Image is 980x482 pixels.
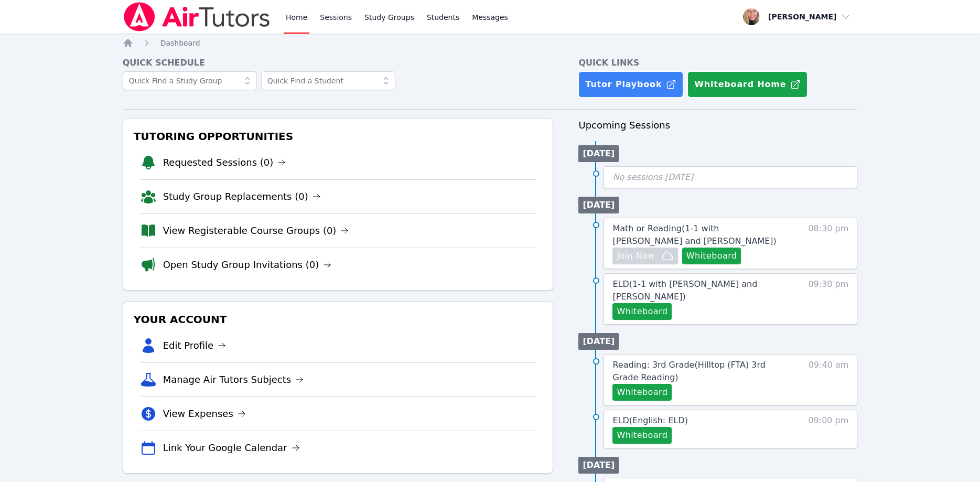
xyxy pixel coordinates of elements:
a: ELD(1-1 with [PERSON_NAME] and [PERSON_NAME]) [612,278,789,303]
a: ELD(English: ELD) [612,414,687,427]
input: Quick Find a Student [261,71,395,90]
h3: Tutoring Opportunities [132,127,545,146]
span: Math or Reading ( 1-1 with [PERSON_NAME] and [PERSON_NAME] ) [612,223,776,246]
a: View Expenses [163,406,246,421]
span: No sessions [DATE] [612,172,693,182]
input: Quick Find a Study Group [123,71,257,90]
span: Join Now [617,250,654,262]
button: Whiteboard [612,427,672,444]
h4: Quick Links [578,57,857,69]
img: Air Tutors [123,2,271,31]
a: Edit Profile [163,338,227,353]
a: Math or Reading(1-1 with [PERSON_NAME] and [PERSON_NAME]) [612,222,789,248]
li: [DATE] [578,457,619,474]
a: Study Group Replacements (0) [163,189,321,204]
a: Reading: 3rd Grade(Hilltop (FTA) 3rd Grade Reading) [612,359,789,384]
a: Dashboard [160,38,200,48]
a: Tutor Playbook [578,71,683,98]
span: Dashboard [160,39,200,47]
h4: Quick Schedule [123,57,554,69]
span: ELD ( 1-1 with [PERSON_NAME] and [PERSON_NAME] ) [612,279,757,302]
li: [DATE] [578,197,619,213]
h3: Upcoming Sessions [578,118,857,133]
nav: Breadcrumb [123,38,858,48]
span: Messages [472,12,508,23]
span: ELD ( English: ELD ) [612,415,687,425]
button: Join Now [612,248,677,264]
a: Link Your Google Calendar [163,441,300,455]
span: 09:00 pm [808,414,848,444]
button: Whiteboard Home [687,71,807,98]
span: 08:30 pm [808,222,848,264]
button: Whiteboard [682,248,741,264]
button: Whiteboard [612,384,672,401]
h3: Your Account [132,310,545,329]
span: 09:30 pm [808,278,848,320]
a: View Registerable Course Groups (0) [163,223,349,238]
a: Manage Air Tutors Subjects [163,372,304,387]
li: [DATE] [578,145,619,162]
li: [DATE] [578,333,619,350]
span: Reading: 3rd Grade ( Hilltop (FTA) 3rd Grade Reading ) [612,360,765,382]
a: Open Study Group Invitations (0) [163,258,332,272]
a: Requested Sessions (0) [163,155,286,170]
button: Whiteboard [612,303,672,320]
span: 09:40 am [809,359,849,401]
